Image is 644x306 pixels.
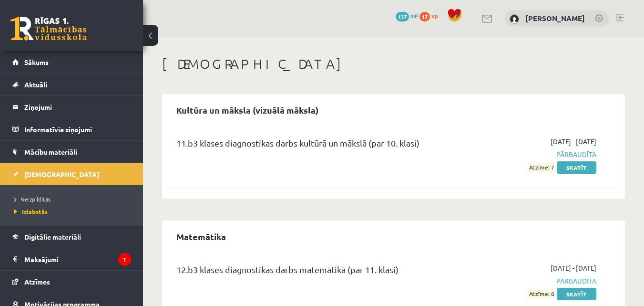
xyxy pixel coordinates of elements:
[525,13,585,23] a: [PERSON_NAME]
[12,141,131,163] a: Mācību materiāli
[24,58,49,66] span: Sākums
[14,208,48,215] span: Izlabotās
[557,161,596,174] a: Skatīt
[24,277,50,286] span: Atzīmes
[466,276,596,286] span: Pārbaudīta
[551,137,596,147] span: [DATE] - [DATE]
[12,96,131,118] a: Ziņojumi
[410,12,418,20] span: mP
[167,225,235,248] h2: Matemātika
[528,162,555,172] span: Atzīme: 7
[510,14,519,24] img: Rita Stepanova
[528,289,555,299] span: Atzīme: 6
[396,12,409,21] span: 137
[431,12,438,20] span: xp
[24,148,77,156] span: Mācību materiāli
[419,12,442,20] a: 17 xp
[24,96,131,118] legend: Ziņojumi
[167,99,328,121] h2: Kultūra un māksla (vizuālā māksla)
[12,271,131,293] a: Atzīmes
[24,118,131,140] legend: Informatīvie ziņojumi
[24,248,131,270] legend: Maksājumi
[12,74,131,95] a: Aktuāli
[176,137,451,154] div: 11.b3 klases diagnostikas darbs kultūrā un mākslā (par 10. klasi)
[396,12,418,20] a: 137 mP
[14,195,51,203] span: Neizpildītās
[14,195,133,203] a: Neizpildītās
[24,232,81,241] span: Digitālie materiāli
[176,263,451,281] div: 12.b3 klases diagnostikas darbs matemātikā (par 11. klasi)
[419,12,430,21] span: 17
[162,56,625,72] h1: [DEMOGRAPHIC_DATA]
[12,118,131,140] a: Informatīvie ziņojumi
[557,288,596,300] a: Skatīt
[466,149,596,159] span: Pārbaudīta
[24,170,99,179] span: [DEMOGRAPHIC_DATA]
[10,17,87,41] a: Rīgas 1. Tālmācības vidusskola
[12,163,131,185] a: [DEMOGRAPHIC_DATA]
[14,207,133,216] a: Izlabotās
[12,226,131,248] a: Digitālie materiāli
[118,253,131,266] i: 1
[12,51,131,73] a: Sākums
[551,263,596,273] span: [DATE] - [DATE]
[24,80,47,89] span: Aktuāli
[12,248,131,270] a: Maksājumi1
